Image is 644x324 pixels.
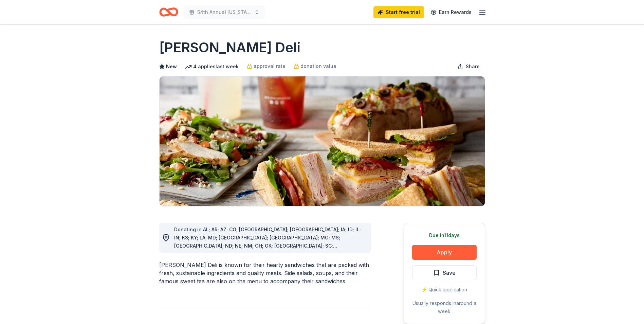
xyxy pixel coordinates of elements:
span: donation value [300,62,336,70]
span: Share [466,62,480,71]
span: approval rate [254,62,286,70]
div: Usually responds in around a week [412,299,477,316]
a: approval rate [247,62,286,70]
a: Start free trial [373,6,424,18]
button: 54th Annual [US_STATE] Governor's Safety & Health Conference [184,5,265,19]
div: ⚡️ Quick application [412,286,477,294]
h1: [PERSON_NAME] Deli [159,38,300,57]
div: [PERSON_NAME] Deli is known for their hearty sandwiches that are packed with fresh, sustainable i... [159,261,371,285]
div: 4 applies last week [185,62,239,71]
button: Apply [412,245,477,260]
span: 54th Annual [US_STATE] Governor's Safety & Health Conference [197,8,252,16]
span: Donating in AL; AR; AZ; CO; [GEOGRAPHIC_DATA]; [GEOGRAPHIC_DATA]; IA; ID; IL; IN; KS; KY; LA; MD;... [174,227,361,257]
span: Save [443,268,456,277]
button: Save [412,265,477,280]
span: New [166,62,177,71]
a: Home [159,4,178,20]
a: Earn Rewards [427,6,476,18]
img: Image for McAlister's Deli [160,76,485,206]
button: Share [452,60,485,73]
a: donation value [294,62,336,70]
div: Due in 11 days [412,231,477,239]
